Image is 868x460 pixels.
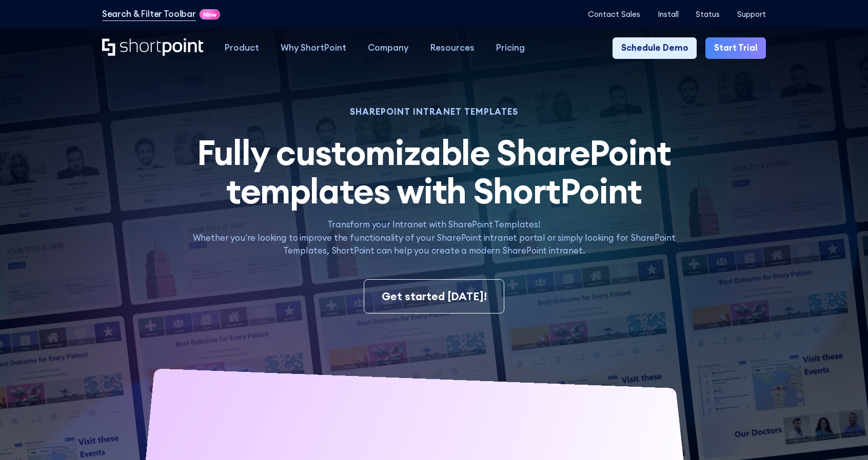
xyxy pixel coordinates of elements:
[705,37,766,59] a: Start Trial
[368,41,408,54] div: Company
[382,288,487,305] div: Get started [DATE]!
[588,10,640,18] a: Contact Sales
[485,37,536,59] a: Pricing
[197,130,671,212] span: Fully customizable SharePoint templates with ShortPoint
[364,279,505,314] a: Get started [DATE]!
[225,41,259,54] div: Product
[658,10,679,18] a: Install
[357,37,419,59] a: Company
[430,41,475,54] div: Resources
[102,8,196,20] a: Search & Filter Toolbar
[270,37,357,59] a: Why ShortPoint
[419,37,485,59] a: Resources
[496,41,525,54] div: Pricing
[180,218,688,257] p: Transform your Intranet with SharePoint Templates! Whether you're looking to improve the function...
[737,10,766,18] a: Support
[613,37,697,59] a: Schedule Demo
[696,10,720,18] a: Status
[180,108,688,116] h1: SHAREPOINT INTRANET TEMPLATES
[281,41,346,54] div: Why ShortPoint
[102,38,203,57] a: Home
[214,37,270,59] a: Product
